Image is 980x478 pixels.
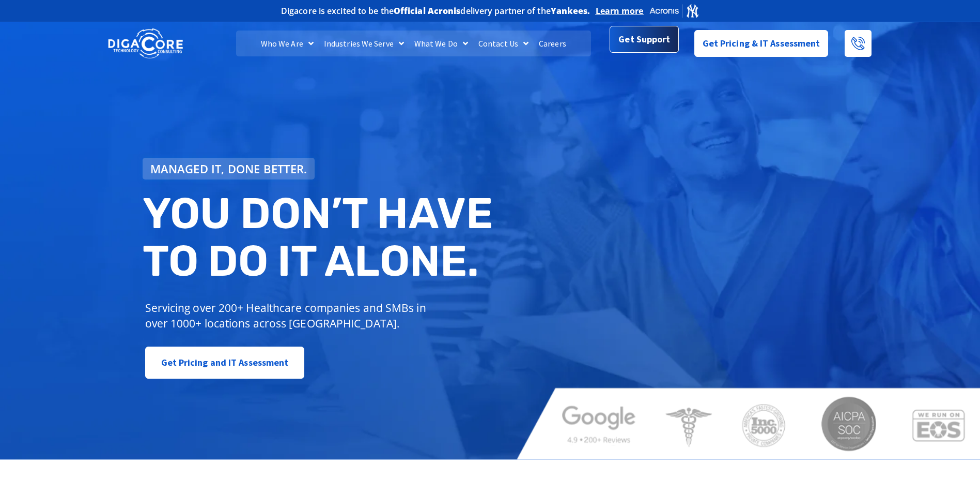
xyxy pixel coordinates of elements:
[649,3,699,18] img: Acronis
[145,300,434,331] p: Servicing over 200+ Healthcare companies and SMBs in over 1000+ locations across [GEOGRAPHIC_DATA].
[409,31,473,56] a: What We Do
[145,347,305,379] a: Get Pricing and IT Assessment
[256,31,319,56] a: Who We Are
[618,29,670,50] span: Get Support
[108,27,183,60] img: DigaCore Technology Consulting
[394,5,461,17] b: Official Acronis
[319,31,409,56] a: Industries We Serve
[473,31,534,56] a: Contact Us
[694,30,829,57] a: Get Pricing & IT Assessment
[143,158,315,180] a: Managed IT, done better.
[281,7,590,15] h2: Digacore is excited to be the delivery partner of the
[703,33,820,54] span: Get Pricing & IT Assessment
[150,163,307,174] span: Managed IT, done better.
[596,6,644,16] a: Learn more
[143,190,498,285] h2: You don’t have to do IT alone.
[161,352,289,373] span: Get Pricing and IT Assessment
[551,5,590,17] b: Yankees.
[236,31,590,56] nav: Menu
[610,26,678,53] a: Get Support
[534,31,571,56] a: Careers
